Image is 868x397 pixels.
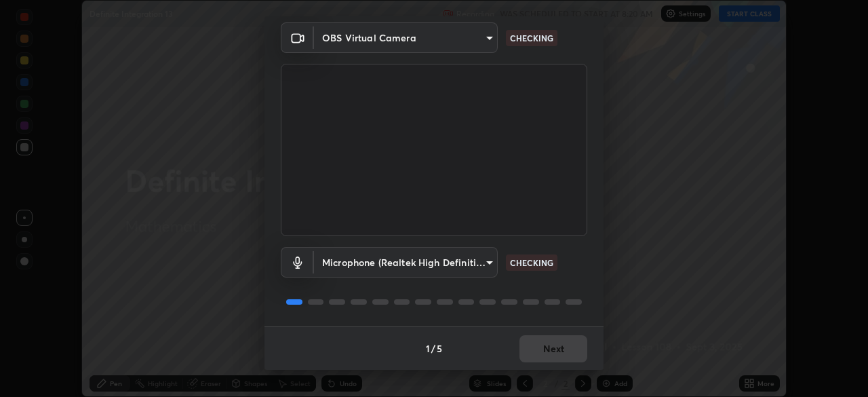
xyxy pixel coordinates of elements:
[437,341,442,356] h4: 5
[314,247,498,278] div: OBS Virtual Camera
[431,341,435,356] h4: /
[314,22,498,53] div: OBS Virtual Camera
[426,341,430,356] h4: 1
[510,257,553,269] p: CHECKING
[510,32,553,44] p: CHECKING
